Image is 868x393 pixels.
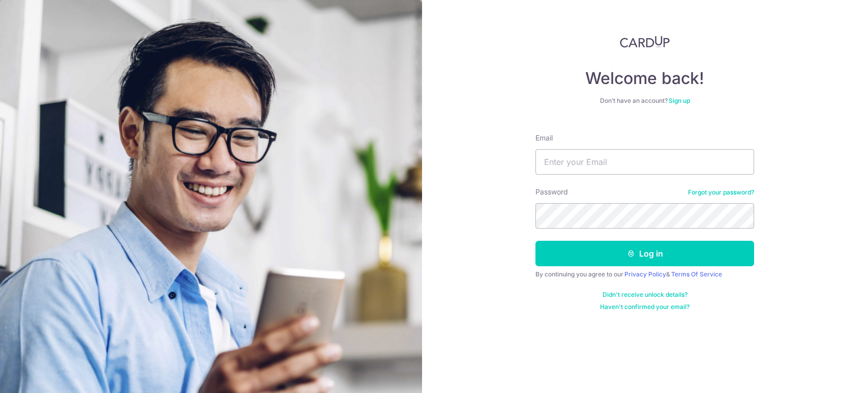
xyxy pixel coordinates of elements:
label: Email [535,133,553,143]
a: Terms Of Service [671,270,722,278]
input: Enter your Email [535,149,754,175]
a: Didn't receive unlock details? [603,291,687,299]
div: By continuing you agree to our & [535,270,754,278]
div: Don’t have an account? [535,97,754,105]
h4: Welcome back! [535,68,754,89]
button: Log in [535,241,754,266]
a: Haven't confirmed your email? [600,303,690,311]
a: Sign up [669,97,690,104]
label: Password [535,187,568,197]
a: Forgot your password? [688,188,754,196]
a: Privacy Policy [624,270,666,278]
img: CardUp Logo [620,36,670,48]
